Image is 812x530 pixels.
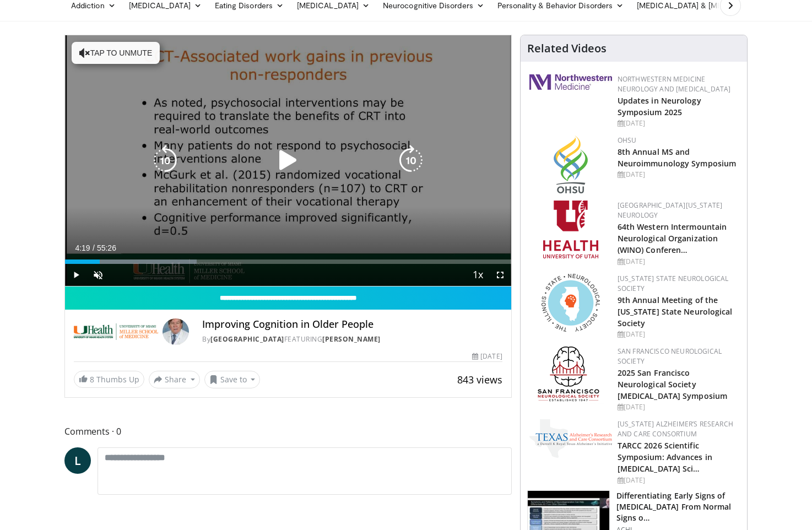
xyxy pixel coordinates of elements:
button: Share [149,371,200,388]
button: Tap to unmute [72,42,160,64]
a: [GEOGRAPHIC_DATA][US_STATE] Neurology [618,201,723,220]
a: [GEOGRAPHIC_DATA] [210,334,284,344]
img: ad8adf1f-d405-434e-aebe-ebf7635c9b5d.png.150x105_q85_autocrop_double_scale_upscale_version-0.2.png [538,347,604,404]
div: [DATE] [618,402,738,412]
a: 8th Annual MS and Neuroimmunology Symposium [618,147,737,169]
h4: Related Videos [527,42,607,55]
img: University of Miami [74,318,158,345]
a: Updates in Neurology Symposium 2025 [618,95,701,117]
img: c78a2266-bcdd-4805-b1c2-ade407285ecb.png.150x105_q85_autocrop_double_scale_upscale_version-0.2.png [529,419,612,458]
div: [DATE] [618,329,738,339]
span: Comments 0 [64,424,512,439]
img: Avatar [163,318,189,345]
a: Northwestern Medicine Neurology and [MEDICAL_DATA] [618,74,731,94]
div: By FEATURING [202,334,502,344]
a: [PERSON_NAME] [322,334,381,344]
img: 71a8b48c-8850-4916-bbdd-e2f3ccf11ef9.png.150x105_q85_autocrop_double_scale_upscale_version-0.2.png [542,274,600,332]
img: f6362829-b0a3-407d-a044-59546adfd345.png.150x105_q85_autocrop_double_scale_upscale_version-0.2.png [543,201,598,258]
img: 2a462fb6-9365-492a-ac79-3166a6f924d8.png.150x105_q85_autocrop_double_scale_upscale_version-0.2.jpg [529,74,612,90]
span: 843 views [457,373,502,386]
div: [DATE] [618,257,738,267]
a: 8 Thumbs Up [74,371,144,388]
div: Progress Bar [65,259,511,264]
a: L [64,447,91,474]
a: 9th Annual Meeting of the [US_STATE] State Neurological Society [618,295,733,328]
h3: Differentiating Early Signs of [MEDICAL_DATA] From Normal Signs o… [616,490,740,523]
a: 64th Western Intermountain Neurological Organization (WINO) Conferen… [618,221,727,255]
h4: Improving Cognition in Older People [202,318,502,331]
span: 55:26 [97,244,116,252]
span: / [93,244,95,252]
button: Fullscreen [489,264,511,286]
a: OHSU [618,136,637,145]
a: [US_STATE] State Neurological Society [618,274,729,293]
span: 4:19 [75,244,90,252]
div: [DATE] [472,351,502,361]
button: Unmute [87,264,109,286]
button: Playback Rate [467,264,489,286]
a: [US_STATE] Alzheimer’s Research and Care Consortium [618,419,733,439]
div: [DATE] [618,475,738,485]
a: TARCC 2026 Scientific Symposium: Advances in [MEDICAL_DATA] Sci… [618,440,712,474]
video-js: Video Player [65,35,511,286]
button: Save to [204,371,261,388]
a: San Francisco Neurological Society [618,347,722,366]
div: [DATE] [618,118,738,128]
img: da959c7f-65a6-4fcf-a939-c8c702e0a770.png.150x105_q85_autocrop_double_scale_upscale_version-0.2.png [554,136,588,193]
div: [DATE] [618,170,738,180]
span: 8 [90,374,94,385]
a: 2025 San Francisco Neurological Society [MEDICAL_DATA] Symposium [618,367,727,401]
button: Play [65,264,87,286]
